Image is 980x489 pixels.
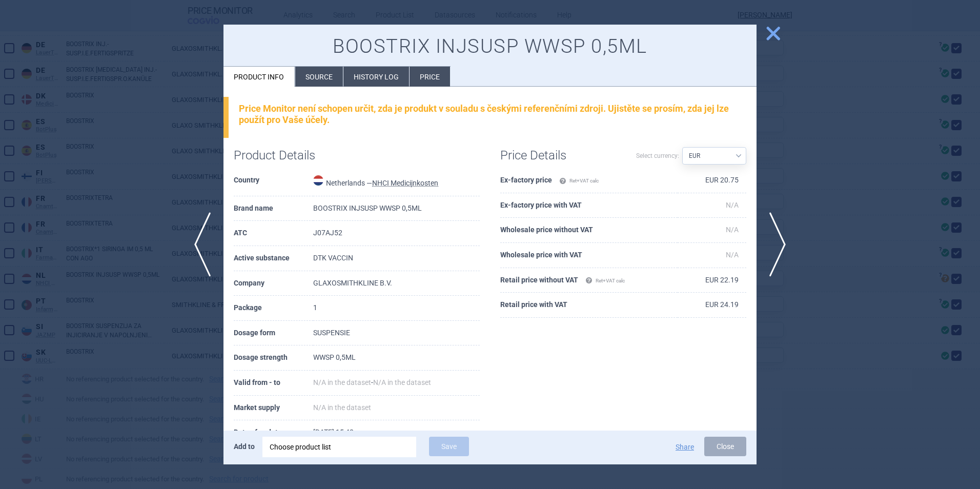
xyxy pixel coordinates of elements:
[234,371,313,396] th: Valid from - to
[234,296,313,321] th: Package
[500,148,623,163] h1: Price Details
[500,193,678,218] th: Ex-factory price with VAT
[234,221,313,246] th: ATC
[500,293,678,318] th: Retail price with VAT
[313,221,480,246] td: J07AJ52
[500,218,678,243] th: Wholesale price without VAT
[313,321,480,346] td: SUSPENSIE
[373,378,431,386] span: N/A in the dataset
[678,293,746,318] td: EUR 24.19
[313,296,480,321] td: 1
[234,345,313,371] th: Dosage strength
[676,443,694,451] button: Share
[313,196,480,221] td: BOOSTRIX INJSUSP WWSP 0,5ML
[500,243,678,268] th: Wholesale price with VAT
[372,179,438,187] abbr: NHCI Medicijnkosten — Online database of drug prices developed by the National Health Care Instit...
[313,168,480,196] td: Netherlands —
[313,378,371,386] span: N/A in the dataset
[313,371,480,396] td: -
[234,148,357,163] h1: Product Details
[234,321,313,346] th: Dosage form
[636,147,679,165] label: Select currency:
[410,67,450,87] li: Price
[678,168,746,193] td: EUR 20.75
[234,420,313,445] th: Date of update
[726,226,739,234] span: N/A
[585,278,625,283] span: Ret+VAT calc
[234,196,313,221] th: Brand name
[234,396,313,421] th: Market supply
[234,35,746,58] h1: BOOSTRIX INJSUSP WWSP 0,5ML
[234,168,313,196] th: Country
[270,437,409,457] div: Choose product list
[262,437,416,457] div: Choose product list
[234,437,255,456] p: Add to
[429,437,469,456] button: Save
[313,175,323,186] img: Netherlands
[234,271,313,296] th: Company
[313,345,480,371] td: WWSP 0,5ML
[313,246,480,271] td: DTK VACCIN
[313,420,480,445] td: [DATE] 15:48
[726,201,739,209] span: N/A
[313,403,371,412] span: N/A in the dataset
[313,271,480,296] td: GLAXOSMITHKLINE B.V.
[500,168,678,193] th: Ex-factory price
[343,67,409,87] li: History log
[295,67,343,87] li: Source
[239,103,746,125] div: Price Monitor není schopen určit, zda je produkt v souladu s českými referenčními zdroji. Ujistět...
[704,437,746,456] button: Close
[500,268,678,293] th: Retail price without VAT
[726,251,739,259] span: N/A
[678,268,746,293] td: EUR 22.19
[223,67,295,87] li: Product info
[559,178,599,184] span: Ret+VAT calc
[234,246,313,271] th: Active substance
